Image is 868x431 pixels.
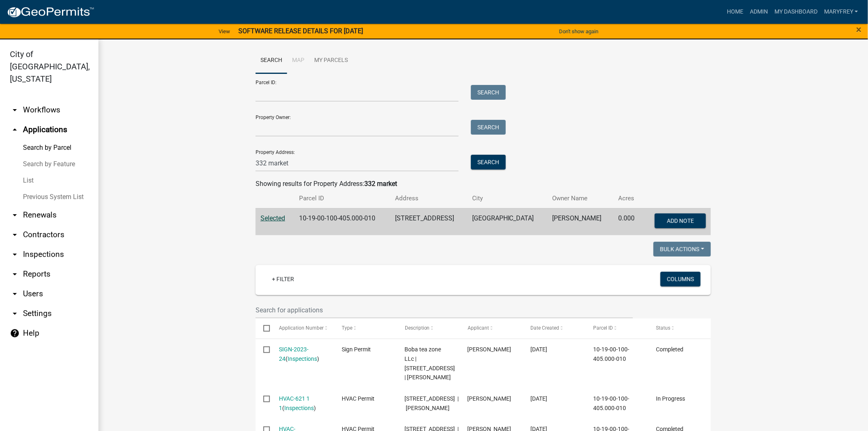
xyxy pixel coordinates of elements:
[593,395,629,411] span: 10-19-00-100-405.000-010
[334,319,397,338] datatable-header-cell: Type
[405,346,455,381] span: Boba tea zone LLc | 332 WEST MARKET ST | dathao morabito
[405,325,430,331] span: Description
[364,180,397,188] strong: 332 market
[468,346,512,353] span: dathao Morabito
[471,155,506,170] button: Search
[10,289,20,299] i: arrow_drop_down
[467,189,547,208] th: City
[279,345,327,364] div: ( )
[256,48,287,74] a: Search
[530,395,547,402] span: 02/28/2023
[390,189,467,208] th: Address
[468,395,512,402] span: Dale Hay
[10,210,20,220] i: arrow_drop_down
[10,125,20,135] i: arrow_drop_up
[288,355,318,362] a: Inspections
[256,302,633,319] input: Search for applications
[593,325,613,331] span: Parcel ID
[593,346,629,362] span: 10-19-00-100-405.000-010
[10,105,20,115] i: arrow_drop_down
[613,208,642,235] td: 0.000
[530,325,559,331] span: Date Created
[309,48,353,74] a: My Parcels
[467,208,547,235] td: [GEOGRAPHIC_DATA]
[556,25,602,38] button: Don't show again
[724,4,747,20] a: Home
[613,189,642,208] th: Acres
[655,213,706,228] button: Add Note
[260,214,285,222] a: Selected
[667,217,694,224] span: Add Note
[279,346,309,362] a: SIGN-2023-24
[215,25,233,38] a: View
[547,208,613,235] td: [PERSON_NAME]
[10,269,20,279] i: arrow_drop_down
[771,4,821,20] a: My Dashboard
[285,405,314,411] a: Inspections
[656,346,683,353] span: Completed
[342,346,371,353] span: Sign Permit
[460,319,523,338] datatable-header-cell: Applicant
[523,319,585,338] datatable-header-cell: Date Created
[656,325,670,331] span: Status
[10,328,20,338] i: help
[342,395,375,402] span: HVAC Permit
[342,325,353,331] span: Type
[256,319,271,338] datatable-header-cell: Select
[10,309,20,319] i: arrow_drop_down
[279,395,310,411] a: HVAC-621 1 1
[821,4,861,20] a: MaryFrey
[530,346,547,353] span: 06/14/2023
[294,189,391,208] th: Parcel ID
[660,272,701,287] button: Columns
[585,319,648,338] datatable-header-cell: Parcel ID
[294,208,391,235] td: 10-19-00-100-405.000-010
[265,272,301,287] a: + Filter
[747,4,771,20] a: Admin
[471,120,506,135] button: Search
[390,208,467,235] td: [STREET_ADDRESS]
[238,27,363,35] strong: SOFTWARE RELEASE DETAILS FOR [DATE]
[547,189,613,208] th: Owner Name
[857,24,862,35] span: ×
[10,250,20,259] i: arrow_drop_down
[656,395,685,402] span: In Progress
[279,325,324,331] span: Application Number
[271,319,334,338] datatable-header-cell: Application Number
[279,394,327,413] div: ( )
[468,325,489,331] span: Applicant
[256,179,711,189] div: Showing results for Property Address:
[653,242,711,257] button: Bulk Actions
[405,395,459,411] span: 332 WEST MARKET ST | Ngo Christopher
[648,319,711,338] datatable-header-cell: Status
[10,230,20,240] i: arrow_drop_down
[397,319,460,338] datatable-header-cell: Description
[857,25,862,34] button: Close
[471,85,506,100] button: Search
